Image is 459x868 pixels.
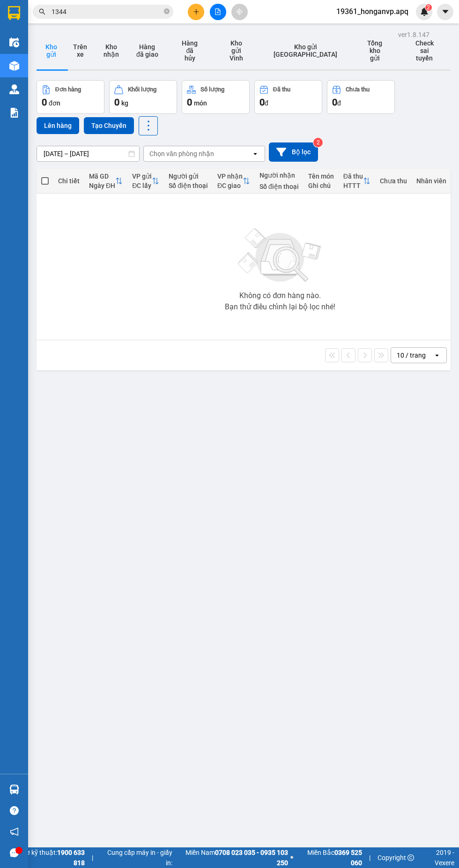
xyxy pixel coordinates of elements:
img: warehouse-icon [9,785,19,794]
span: search [39,8,45,15]
span: ⚪️ [290,856,293,860]
img: logo-vxr [8,6,20,20]
th: Toggle SortBy [84,169,127,194]
div: VP gửi [132,172,152,180]
div: 10 / trang [397,351,426,360]
span: 0 [332,97,337,108]
span: đ [337,99,341,107]
svg: open [252,150,259,157]
button: Tạo Chuyến [84,117,134,134]
button: Trên xe [66,32,95,69]
div: Số điện thoại [169,182,208,189]
div: Mã GD [89,172,115,180]
img: svg+xml;base64,PHN2ZyBjbGFzcz0ibGlzdC1wbHVnX19zdmciIHhtbG5zPSJodHRwOi8vd3d3LnczLm9yZy8yMDAwL3N2Zy... [233,223,327,288]
input: Tìm tên, số ĐT hoặc mã đơn [52,7,162,17]
div: Bạn thử điều chỉnh lại bộ lọc nhé! [225,303,335,311]
button: Lên hàng [37,117,79,134]
div: ĐC giao [217,182,243,189]
span: Hàng đã hủy [181,39,199,62]
img: solution-icon [9,108,19,118]
span: đ [265,99,268,107]
div: Chọn văn phòng nhận [149,149,214,158]
span: món [194,99,207,107]
th: Toggle SortBy [213,169,255,194]
button: Bộ lọc [269,142,318,162]
img: warehouse-icon [9,61,19,71]
span: notification [10,827,19,836]
button: Đơn hàng0đơn [37,80,104,114]
div: Đã thu [273,86,290,93]
span: message [10,848,19,857]
span: 19361_honganvp.apq [329,6,416,17]
span: 2 [427,4,430,11]
button: plus [188,4,204,20]
button: file-add [210,4,226,20]
span: Miền Bắc [296,847,362,868]
span: 0 [114,97,119,108]
div: Ghi chú [308,182,334,189]
span: 0 [42,97,47,108]
span: 0 [259,97,265,108]
span: Tổng kho gửi [365,39,384,62]
div: Người gửi [169,172,208,180]
div: VP nhận [217,172,243,180]
span: close-circle [164,7,170,16]
button: Khối lượng0kg [109,80,177,114]
div: Số lượng [200,86,224,93]
div: Nhân viên [416,177,446,185]
span: plus [193,8,200,15]
strong: 0708 023 035 - 0935 103 250 [215,849,288,867]
th: Toggle SortBy [127,169,164,194]
button: aim [231,4,248,20]
span: 0 [187,97,192,108]
span: kg [121,99,128,107]
button: caret-down [437,4,453,20]
strong: 1900 633 818 [57,849,85,867]
button: Kho gửi [37,32,66,69]
th: Toggle SortBy [339,169,375,194]
div: Người nhận [259,172,299,179]
button: Kho nhận [95,32,127,69]
button: Đã thu0đ [254,80,322,114]
span: aim [236,8,243,15]
span: đơn [49,99,60,107]
div: ĐC lấy [132,182,152,189]
img: icon-new-feature [420,7,429,16]
span: Kho gửi [GEOGRAPHIC_DATA] [274,43,337,58]
svg: open [433,352,441,359]
span: copyright [407,854,414,861]
div: Khối lượng [128,86,156,93]
span: Miền Nam [175,847,288,868]
div: Ngày ĐH [89,182,115,189]
div: Không có đơn hàng nào. [239,292,321,299]
input: Select a date range. [37,146,139,161]
div: Chi tiết [58,177,80,185]
div: Đã thu [343,172,363,180]
button: Hàng đã giao [127,32,167,69]
span: close-circle [164,8,170,14]
div: Số điện thoại [259,183,299,190]
div: HTTT [343,182,363,189]
button: Số lượng0món [182,80,250,114]
button: Chưa thu0đ [327,80,395,114]
img: warehouse-icon [9,84,19,94]
span: Kho gửi Vinh [227,39,246,62]
div: ver 1.8.147 [398,30,429,40]
sup: 2 [425,4,432,11]
div: Chưa thu [380,177,407,185]
span: caret-down [441,7,450,16]
span: | [369,853,370,863]
div: Chưa thu [346,86,370,93]
sup: 2 [313,138,323,147]
span: | [92,853,93,863]
span: file-add [215,8,221,15]
span: Cung cấp máy in - giấy in: [100,847,172,868]
strong: 0369 525 060 [334,849,362,867]
div: Đơn hàng [55,86,81,93]
img: warehouse-icon [9,37,19,47]
div: Tên món [308,172,334,180]
span: question-circle [10,806,19,815]
span: Check sai tuyến [413,39,437,62]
